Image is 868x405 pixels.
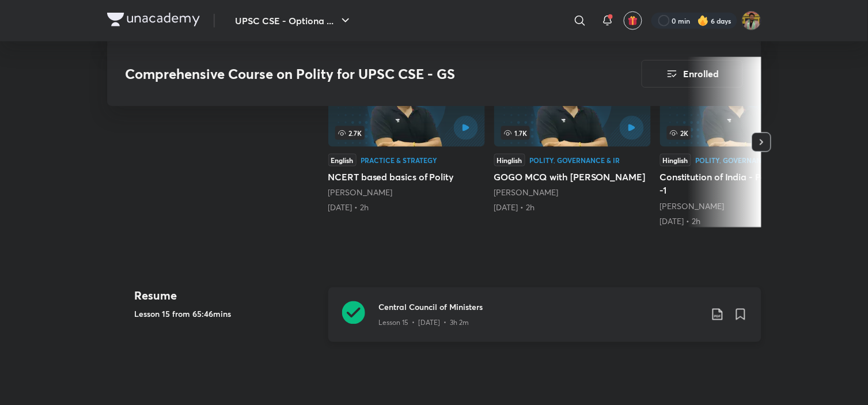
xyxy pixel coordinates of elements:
[494,57,651,214] a: 1.7KHinglishPolity, Governance & IRGOGO MCQ with [PERSON_NAME][PERSON_NAME][DATE] • 2h
[628,16,638,26] img: avatar
[361,157,438,164] div: Practice & Strategy
[501,126,530,140] span: 1.7K
[135,308,319,320] h5: Lesson 15 from 65:46mins
[698,15,709,27] img: streak
[660,201,817,213] div: Dr Sidharth Arora
[642,60,743,88] button: Enrolled
[328,287,761,356] a: Central Council of MinistersLesson 15 • [DATE] • 3h 2m
[107,13,200,29] a: Company Logo
[379,318,469,328] p: Lesson 15 • [DATE] • 3h 2m
[494,154,525,166] div: Hinglish
[660,216,817,228] div: 26th May • 2h
[494,187,651,199] div: Dr Sidharth Arora
[229,9,359,32] button: UPSC CSE - Optiona ...
[135,287,319,305] h4: Resume
[494,202,651,214] div: 23rd May • 2h
[660,154,691,166] div: Hinglish
[328,57,485,214] a: 2.7KEnglishPractice & StrategyNCERT based basics of Polity[PERSON_NAME][DATE] • 2h
[624,12,642,30] button: avatar
[107,13,200,27] img: Company Logo
[328,154,357,166] div: English
[328,187,393,198] a: [PERSON_NAME]
[328,170,485,184] h5: NCERT based basics of Polity
[742,11,761,31] img: Akshat Tiwari
[494,170,651,184] h5: GOGO MCQ with [PERSON_NAME]
[494,187,559,198] a: [PERSON_NAME]
[328,202,485,214] div: 4th Apr • 2h
[660,170,817,198] h5: Constitution of India - Page by Page -1
[328,57,485,214] a: NCERT based basics of Polity
[530,157,620,164] div: Polity, Governance & IR
[328,187,485,199] div: Dr Sidharth Arora
[494,57,651,214] a: GOGO MCQ with Dr Sidharth Arora SIDLIVE
[335,126,365,140] span: 2.7K
[379,301,702,313] h3: Central Council of Ministers
[660,201,725,212] a: [PERSON_NAME]
[660,57,817,228] a: 2KHinglishPolity, Governance & IRConstitution of India - Page by Page -1[PERSON_NAME][DATE] • 2h
[667,126,691,140] span: 2K
[126,66,577,82] h3: Comprehensive Course on Polity for UPSC CSE - GS
[660,57,817,228] a: Constitution of India - Page by Page -1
